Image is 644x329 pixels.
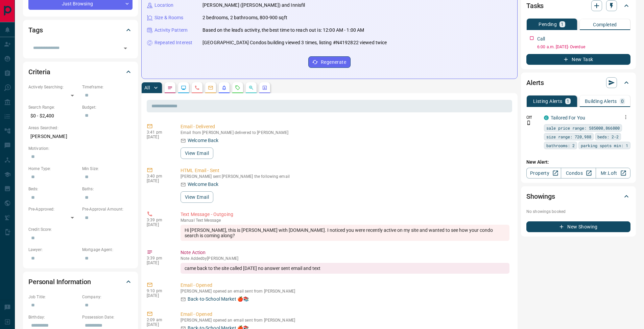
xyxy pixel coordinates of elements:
[551,115,585,120] a: Tailored For You
[181,191,213,203] button: View Email
[181,167,509,174] p: HTML Email - Sent
[28,145,133,152] p: Motivation:
[561,22,564,27] p: 1
[28,247,79,253] p: Lawyer:
[28,64,133,80] div: Criteria
[147,218,170,222] p: 3:39 pm
[147,130,170,135] p: 3:41 pm
[561,168,596,179] a: Condos
[82,247,133,253] p: Mortgage Agent:
[181,123,509,130] p: Email - Delivered
[208,85,213,90] svg: Emails
[526,54,630,65] button: New Task
[526,188,630,204] div: Showings
[147,179,170,183] p: [DATE]
[154,39,192,46] p: Repeated Interest
[526,221,630,232] button: New Showing
[154,2,173,9] p: Location
[181,263,509,274] div: came back to the site called [DATE] no answer sent email and text
[593,22,617,27] p: Completed
[181,282,509,289] p: Email - Opened
[147,222,170,227] p: [DATE]
[28,22,133,38] div: Tags
[28,66,50,77] h2: Criteria
[526,114,540,120] p: Off
[202,27,364,34] p: Based on the lead's activity, the best time to reach out is: 12:00 AM - 1:00 AM
[82,84,133,90] p: Timeframe:
[596,168,630,179] a: Mr.Loft
[154,14,184,21] p: Size & Rooms
[526,209,630,215] p: No showings booked
[28,314,79,320] p: Birthday:
[181,130,509,135] p: Email from [PERSON_NAME] delivered to [PERSON_NAME]
[147,318,170,322] p: 2:09 am
[544,115,549,120] div: condos.ca
[621,99,624,104] p: 0
[147,293,170,298] p: [DATE]
[202,14,287,21] p: 2 bedrooms, 2 bathrooms, 800-900 sqft
[567,99,569,104] p: 1
[28,294,79,300] p: Job Title:
[526,75,630,91] div: Alerts
[28,186,79,192] p: Beds:
[82,104,133,110] p: Budget:
[194,85,200,90] svg: Calls
[82,166,133,172] p: Min Size:
[147,256,170,261] p: 3:39 pm
[526,159,630,166] p: New Alert:
[537,44,630,50] p: 6:00 a.m. [DATE] - Overdue
[181,85,186,90] svg: Lead Browsing Activity
[597,133,619,140] span: beds: 2-2
[28,226,133,232] p: Credit Score:
[28,84,79,90] p: Actively Searching:
[235,85,240,90] svg: Requests
[28,206,79,212] p: Pre-Approved:
[181,249,509,256] p: Note Action
[546,142,575,149] span: bathrooms: 2
[28,166,79,172] p: Home Type:
[181,218,509,223] p: Text Message
[308,56,351,68] button: Regenerate
[188,137,219,144] p: Welcome Back
[28,110,79,121] p: $0 - $2,400
[202,39,387,46] p: [GEOGRAPHIC_DATA] Condos building viewed 3 times, listing #N4192822 viewed twice
[181,318,509,323] p: [PERSON_NAME] opened an email sent from [PERSON_NAME]
[147,322,170,327] p: [DATE]
[28,276,91,287] h2: Personal Information
[147,261,170,265] p: [DATE]
[121,44,130,53] button: Open
[181,174,509,179] p: [PERSON_NAME] sent [PERSON_NAME] the following email
[526,77,544,88] h2: Alerts
[82,206,133,212] p: Pre-Approval Amount:
[82,314,133,320] p: Possession Date:
[181,311,509,318] p: Email - Opened
[581,142,628,149] span: parking spots min: 1
[539,22,557,27] p: Pending
[181,225,509,241] div: Hi [PERSON_NAME], this is [PERSON_NAME] with [DOMAIN_NAME]. I noticed you were recently active on...
[154,27,188,34] p: Activity Pattern
[147,289,170,293] p: 9:10 pm
[28,274,133,290] div: Personal Information
[181,256,509,261] p: Note Added by [PERSON_NAME]
[144,85,150,90] p: All
[188,296,249,303] p: Back-to-School Market 🍎📚
[262,85,267,90] svg: Agent Actions
[188,181,219,188] p: Welcome Back
[546,125,620,131] span: sale price range: 585000,866800
[147,174,170,179] p: 3:40 pm
[181,147,213,159] button: View Email
[82,186,133,192] p: Baths:
[526,120,531,125] svg: Push Notification Only
[248,85,254,90] svg: Opportunities
[181,211,509,218] p: Text Message - Outgoing
[181,218,195,223] span: manual
[546,133,591,140] span: size range: 720,988
[167,85,173,90] svg: Notes
[181,289,509,294] p: [PERSON_NAME] opened an email sent from [PERSON_NAME]
[202,2,305,9] p: [PERSON_NAME] ([PERSON_NAME]) and Innisfil
[28,25,43,35] h2: Tags
[28,125,133,131] p: Areas Searched:
[28,104,79,110] p: Search Range:
[526,0,544,11] h2: Tasks
[533,99,563,104] p: Listing Alerts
